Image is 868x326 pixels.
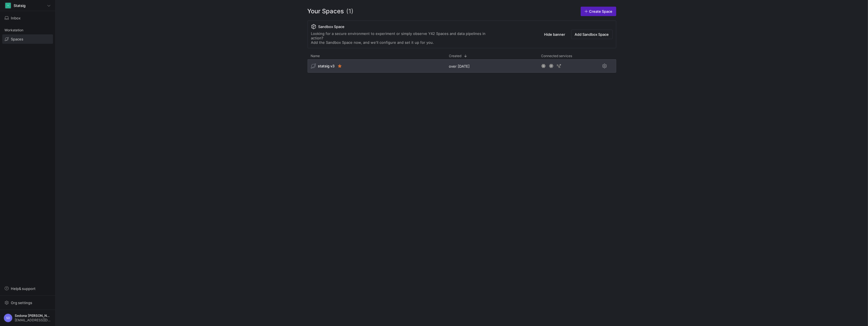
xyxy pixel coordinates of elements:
div: SD [4,314,12,322]
span: (1) [346,7,354,16]
button: Inbox [2,13,53,23]
a: Create Space [581,7,616,16]
div: Looking for a secure environment to experiment or simply observe Y42 Spaces and data pipelines in... [311,31,497,45]
span: Statsig [14,3,26,8]
span: Org settings [11,300,32,305]
button: Hide banner [541,30,569,39]
div: Press SPACE to select this row. [308,59,616,75]
span: Sandbox Space [318,24,345,29]
a: Org settings [2,301,53,305]
span: Inbox [11,16,21,20]
span: [EMAIL_ADDRESS][DOMAIN_NAME] [15,318,52,322]
button: Add Sandbox Space [571,30,613,39]
div: S [5,3,11,8]
span: Connected services [541,54,572,58]
a: Spaces [2,34,53,44]
span: Create Space [589,9,613,14]
span: over [DATE] [449,64,470,68]
button: Help& support [2,284,53,293]
span: Created [449,54,462,58]
span: Spaces [11,37,23,41]
span: Help & support [11,286,36,291]
span: Hide banner [544,32,565,37]
button: SDSedona [PERSON_NAME][EMAIL_ADDRESS][DOMAIN_NAME] [2,312,53,324]
span: Add Sandbox Space [575,32,609,37]
span: statsig v3 [318,64,335,68]
div: Workstation [2,26,53,34]
button: Org settings [2,298,53,307]
span: Name [311,54,320,58]
span: Sedona [PERSON_NAME] [15,314,52,318]
span: Your Spaces [308,7,344,16]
